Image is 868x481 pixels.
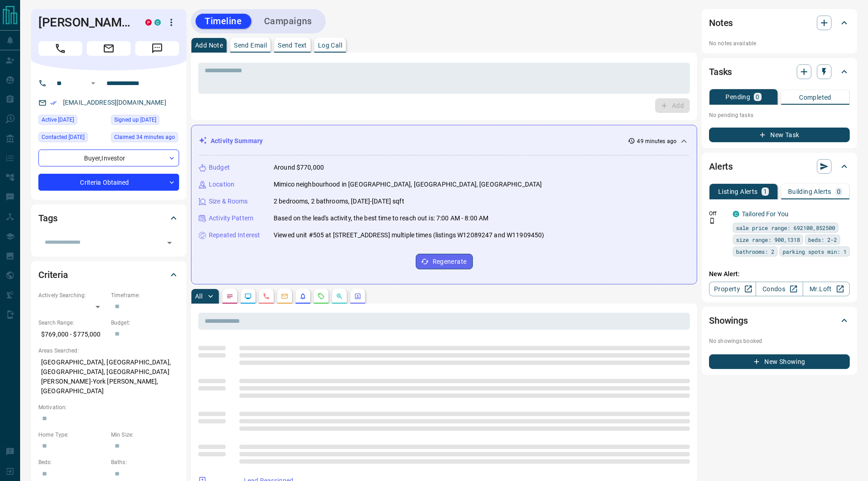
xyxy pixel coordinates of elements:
p: Repeated Interest [209,230,260,240]
p: Min Size: [111,431,179,439]
div: Showings [709,310,850,331]
button: New Task [709,128,850,142]
a: Condos [756,282,803,296]
p: No showings booked [709,337,850,345]
p: No notes available [709,39,850,48]
p: New Alert: [709,269,850,279]
p: Motivation: [38,403,179,412]
p: Activity Summary [211,136,263,146]
p: All [195,293,202,299]
svg: Email Verified [50,100,57,106]
div: Buyer , Investor [38,150,179,166]
h2: Alerts [709,159,733,174]
svg: Requests [318,293,325,300]
span: size range: 900,1318 [736,235,800,244]
p: 49 minutes ago [637,137,677,145]
p: $769,000 - $775,000 [38,327,106,342]
p: Viewed unit #505 at [STREET_ADDRESS] multiple times (listings W12089247 and W11909450) [274,230,544,240]
p: 1 [763,188,767,195]
p: Listing Alerts [718,188,758,195]
p: Add Note [195,42,223,48]
button: Regenerate [416,254,473,269]
button: Timeline [196,14,251,29]
a: [EMAIL_ADDRESS][DOMAIN_NAME] [63,99,166,106]
p: Actively Searching: [38,291,106,299]
div: condos.ca [733,211,739,217]
span: beds: 2-2 [808,235,837,244]
button: Open [163,236,176,249]
div: Tags [38,207,179,229]
p: Mimico neighbourhood in [GEOGRAPHIC_DATA], [GEOGRAPHIC_DATA], [GEOGRAPHIC_DATA] [274,180,542,189]
svg: Calls [263,293,270,300]
div: property.ca [145,19,152,26]
svg: Opportunities [336,293,343,300]
h1: [PERSON_NAME] [38,15,132,30]
a: Property [709,282,756,296]
p: Based on the lead's activity, the best time to reach out is: 7:00 AM - 8:00 AM [274,214,488,223]
p: 2 bedrooms, 2 bathrooms, [DATE]-[DATE] sqft [274,197,404,206]
p: 0 [756,94,759,100]
p: Budget: [111,319,179,327]
h2: Showings [709,313,748,328]
span: parking spots min: 1 [783,247,847,256]
p: Budget [209,163,230,172]
p: Building Alerts [788,188,831,195]
button: Campaigns [255,14,321,29]
p: Home Type: [38,431,106,439]
div: Criteria Obtained [38,174,179,191]
div: Sun Oct 12 2025 [38,115,106,128]
span: Active [DATE] [42,115,74,124]
p: Send Text [278,42,307,48]
h2: Criteria [38,267,68,282]
div: Wed Mar 29 2023 [38,132,106,145]
div: Tue Oct 14 2025 [111,132,179,145]
p: Activity Pattern [209,214,254,223]
div: Alerts [709,155,850,177]
p: Size & Rooms [209,197,248,206]
div: Tasks [709,61,850,83]
p: No pending tasks [709,108,850,122]
p: Send Email [234,42,267,48]
p: Location [209,180,234,189]
p: Beds: [38,458,106,466]
span: Message [135,41,179,56]
a: Tailored For You [742,210,789,218]
h2: Tasks [709,64,732,79]
a: Mr.Loft [803,282,850,296]
p: [GEOGRAPHIC_DATA], [GEOGRAPHIC_DATA], [GEOGRAPHIC_DATA], [GEOGRAPHIC_DATA][PERSON_NAME]-York [PER... [38,355,179,399]
svg: Agent Actions [354,293,361,300]
div: condos.ca [154,19,161,26]
p: Baths: [111,458,179,466]
p: Areas Searched: [38,347,179,355]
svg: Emails [281,293,288,300]
p: 0 [837,188,841,195]
span: Contacted [DATE] [42,133,85,142]
p: Search Range: [38,319,106,327]
p: Pending [725,94,750,100]
div: Activity Summary49 minutes ago [199,133,689,150]
span: Call [38,41,82,56]
button: Open [88,78,99,89]
h2: Notes [709,16,733,30]
p: Log Call [318,42,342,48]
div: Criteria [38,264,179,286]
div: Notes [709,12,850,34]
svg: Lead Browsing Activity [244,293,252,300]
svg: Listing Alerts [299,293,307,300]
p: Timeframe: [111,291,179,299]
h2: Tags [38,211,57,225]
p: Off [709,209,727,218]
button: New Showing [709,354,850,369]
svg: Notes [226,293,233,300]
p: Completed [799,94,831,101]
span: sale price range: 692100,852500 [736,223,835,232]
span: Signed up [DATE] [114,115,156,124]
p: Around $770,000 [274,163,324,172]
span: Email [87,41,131,56]
div: Mon Aug 27 2018 [111,115,179,128]
svg: Push Notification Only [709,218,715,224]
span: Claimed 34 minutes ago [114,133,175,142]
span: bathrooms: 2 [736,247,774,256]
